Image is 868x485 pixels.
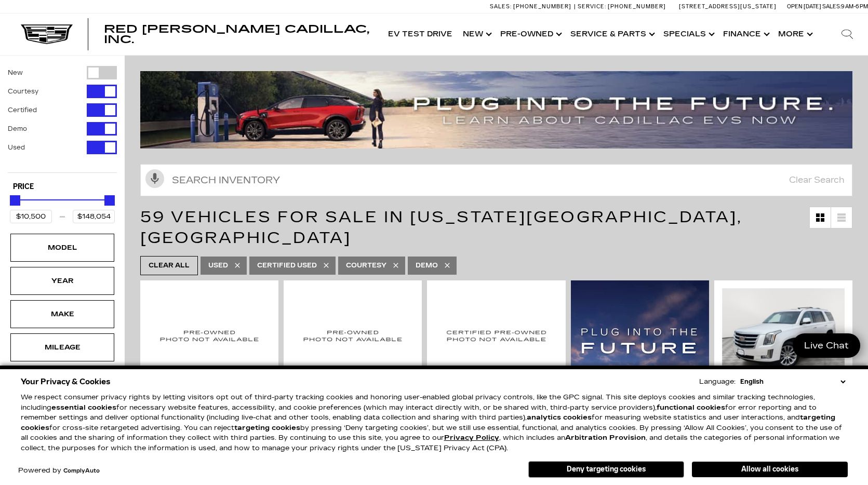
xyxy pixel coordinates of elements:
span: Your Privacy & Cookies [21,374,111,389]
input: Search Inventory [140,164,852,196]
div: Powered by [18,467,100,474]
span: Open [DATE] [787,3,821,10]
strong: Arbitration Provision [565,434,646,442]
img: Cadillac Dark Logo with Cadillac White Text [21,24,73,44]
a: New [458,14,495,55]
div: Mileage [36,342,88,353]
span: [PHONE_NUMBER] [608,3,666,10]
svg: Click to toggle on voice search [145,169,164,188]
a: ComplyAuto [63,468,100,474]
span: Demo [416,259,438,272]
strong: functional cookies [657,403,725,412]
strong: analytics cookies [527,413,592,422]
div: YearYear [10,267,114,295]
div: Minimum Price [10,195,20,206]
a: Service: [PHONE_NUMBER] [574,4,669,9]
div: Model [36,242,88,253]
a: Specials [658,14,718,55]
div: Filter by Vehicle Type [8,66,117,172]
h5: Price [13,182,112,192]
a: Service & Parts [565,14,658,55]
a: Finance [718,14,773,55]
span: Live Chat [799,340,854,352]
a: Red [PERSON_NAME] Cadillac, Inc. [104,24,372,45]
input: Maximum [73,210,115,223]
div: Maximum Price [104,195,115,206]
label: New [8,68,23,78]
span: Clear All [149,259,190,272]
a: Sales: [PHONE_NUMBER] [490,4,574,9]
img: 2013 Cadillac SRX Luxury Collection [148,288,271,383]
strong: targeting cookies [234,424,300,432]
img: 2019 Cadillac XT4 AWD Sport [291,288,414,383]
span: [PHONE_NUMBER] [513,3,571,10]
div: ModelModel [10,234,114,262]
p: We respect consumer privacy rights by letting visitors opt out of third-party tracking cookies an... [21,393,848,453]
input: Minimum [10,210,52,223]
span: Certified Used [257,259,317,272]
a: Privacy Policy [444,434,499,442]
label: Courtesy [8,86,38,97]
div: Year [36,275,88,287]
div: Language: [699,379,736,385]
label: Certified [8,105,37,115]
strong: essential cookies [51,403,116,412]
span: Courtesy [346,259,386,272]
span: Red [PERSON_NAME] Cadillac, Inc. [104,23,369,46]
span: Sales: [490,3,512,10]
label: Used [8,142,25,153]
img: ev-blog-post-banners4 [140,71,860,149]
button: Allow all cookies [692,462,848,477]
span: Service: [578,3,606,10]
div: MileageMileage [10,333,114,361]
span: Sales: [822,3,841,10]
span: 59 Vehicles for Sale in [US_STATE][GEOGRAPHIC_DATA], [GEOGRAPHIC_DATA] [140,208,742,247]
label: Demo [8,124,27,134]
div: 1 / 2 [722,288,846,381]
a: Pre-Owned [495,14,565,55]
a: [STREET_ADDRESS][US_STATE] [679,3,777,10]
span: 9 AM-6 PM [841,3,868,10]
select: Language Select [738,376,848,387]
a: EV Test Drive [383,14,458,55]
button: More [773,14,816,55]
strong: targeting cookies [21,413,835,432]
button: Deny targeting cookies [528,461,684,478]
div: MakeMake [10,300,114,328]
img: 2021 Cadillac XT4 Premium Luxury [435,288,557,383]
img: 2018 Cadillac Escalade Luxury 1 [722,288,846,381]
span: Used [208,259,228,272]
div: Make [36,308,88,320]
a: Live Chat [793,333,860,358]
div: Price [10,192,115,223]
